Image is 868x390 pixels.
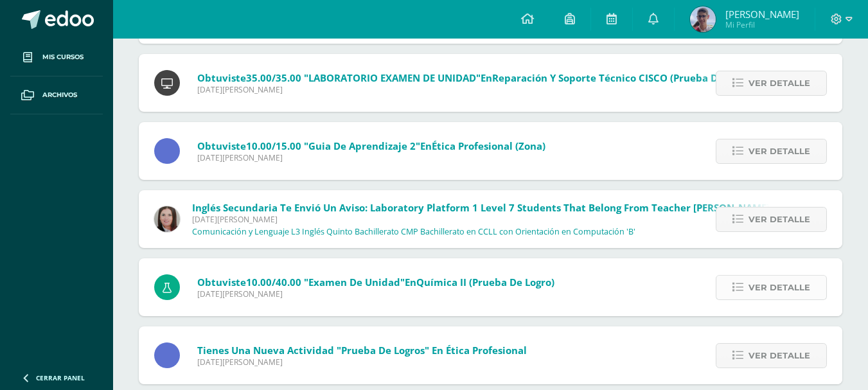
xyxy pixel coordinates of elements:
span: Ver detalle [748,139,810,163]
span: [DATE][PERSON_NAME] [197,288,554,299]
a: Mis cursos [10,39,103,76]
span: Ética Profesional (Zona) [432,139,545,152]
span: [DATE][PERSON_NAME] [197,84,756,95]
span: Mi Perfil [725,19,799,30]
span: Obtuviste en [197,276,554,288]
span: 35.00/35.00 [246,71,301,84]
span: [DATE][PERSON_NAME] [197,152,545,163]
span: Mis cursos [42,52,84,62]
span: 10.00/40.00 [246,276,301,288]
span: Tienes una nueva actividad "Prueba de logros" En Ética Profesional [197,344,527,357]
img: 108c31ba970ce73aae4c542f034b0b86.png [690,6,716,32]
span: Ver detalle [748,344,810,368]
span: Obtuviste en [197,71,756,84]
span: 10.00/15.00 [246,139,301,152]
span: Ver detalle [748,71,810,95]
span: Química II (Prueba de Logro) [416,276,554,288]
span: Obtuviste en [197,139,545,152]
span: Ver detalle [748,208,810,231]
a: Archivos [10,76,103,114]
img: 8af0450cf43d44e38c4a1497329761f3.png [154,206,180,232]
span: Reparación y Soporte Técnico CISCO (Prueba de Logro) [492,71,756,84]
span: [DATE][PERSON_NAME] [197,357,527,368]
span: Cerrar panel [36,373,85,382]
span: Archivos [42,90,77,100]
p: Comunicación y Lenguaje L3 Inglés Quinto Bachillerato CMP Bachillerato en CCLL con Orientación en... [192,227,635,237]
span: [PERSON_NAME] [725,8,799,21]
span: Ver detalle [748,276,810,299]
span: "LABORATORIO EXAMEN DE UNIDAD" [304,71,481,84]
span: "Examen de unidad" [304,276,405,288]
span: "Guia de aprendizaje 2" [304,139,420,152]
